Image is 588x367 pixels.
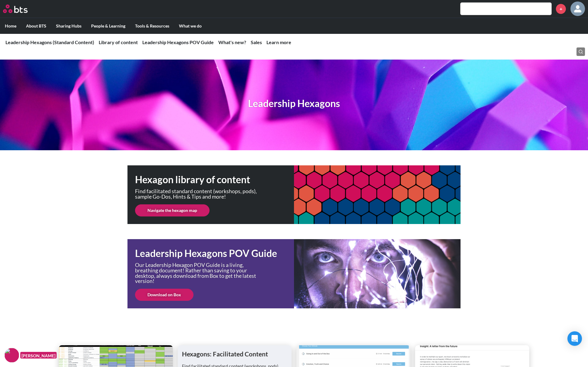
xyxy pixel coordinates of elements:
[135,189,262,199] p: Find facilitated standard content (workshops, pods), sample Go-Dos, Hints & Tips and more!
[3,5,39,13] a: Go home
[266,39,291,45] a: Learn more
[251,39,262,45] a: Sales
[135,204,210,216] a: Navigate the hexagon map
[174,18,206,34] label: What we do
[248,97,340,110] h1: Leadership Hexagons
[21,18,51,34] label: About BTS
[556,4,566,14] a: +
[135,247,294,260] h1: Leadership Hexagons POV Guide
[130,18,174,34] label: Tools & Resources
[142,39,214,45] a: Leadership Hexagons POV Guide
[86,18,130,34] label: People & Learning
[51,18,86,34] label: Sharing Hubs
[20,352,57,359] figcaption: [PERSON_NAME]
[99,39,138,45] a: Library of content
[5,39,94,45] a: Leadership Hexagons (Standard Content)
[5,348,19,362] img: F
[570,2,585,16] img: Johanna Lindquist
[182,349,287,358] h1: Hexagons: Facilitated Content
[3,5,28,13] img: BTS Logo
[567,331,582,346] div: Open Intercom Messenger
[570,2,585,16] a: Profile
[135,289,193,301] a: Download on Box
[135,173,294,187] h1: Hexagon library of content
[135,262,262,284] p: Our Leadership Hexagon POV Guide is a living, breathing document! Rather than saving to your desk...
[218,39,246,45] a: What's new?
